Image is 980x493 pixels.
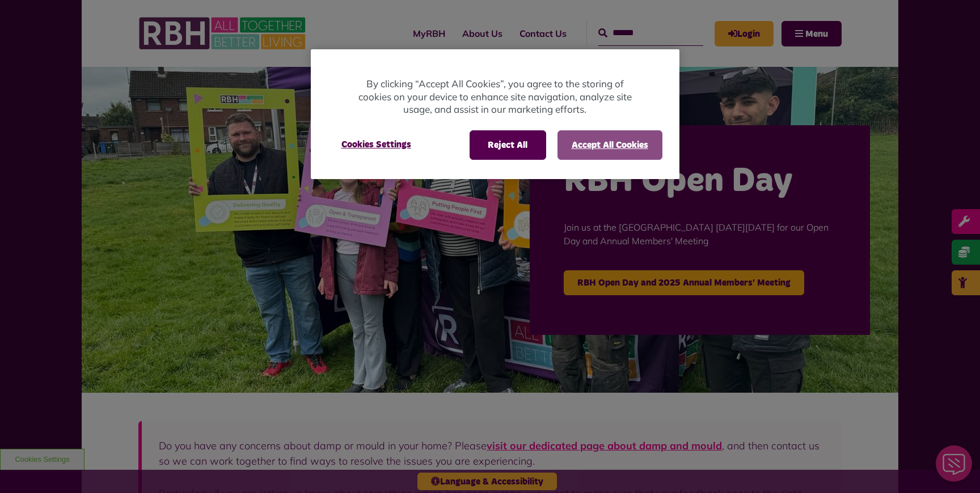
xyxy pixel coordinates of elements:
div: Close Web Assistant [7,3,43,40]
div: Cookie banner [311,49,679,179]
div: Privacy [311,49,679,179]
button: Reject All [470,130,546,160]
button: Accept All Cookies [557,130,662,160]
button: Cookies Settings [328,130,425,159]
p: By clicking “Accept All Cookies”, you agree to the storing of cookies on your device to enhance s... [356,78,634,116]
